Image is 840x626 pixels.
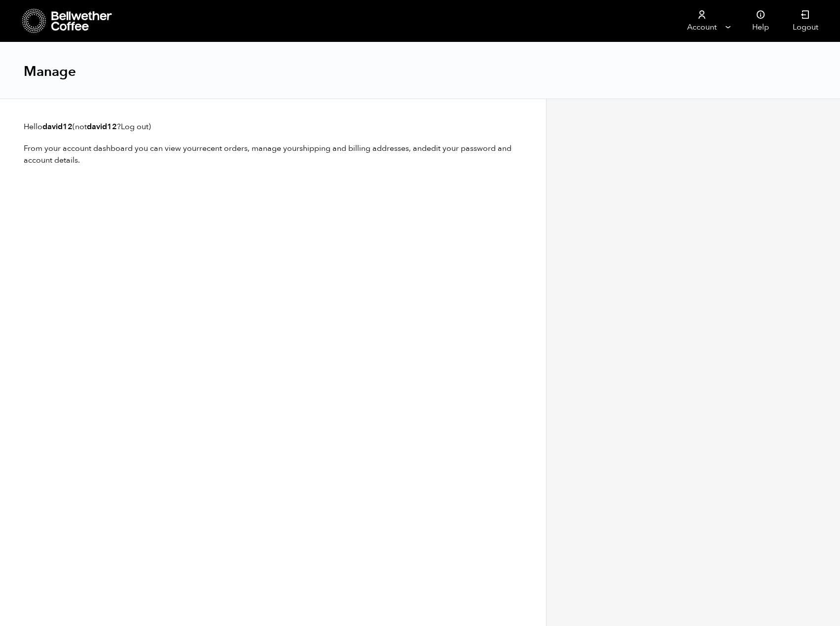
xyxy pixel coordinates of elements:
strong: david12 [42,121,73,132]
p: From your account dashboard you can view your , manage your , and . [24,142,522,166]
a: Log out [121,121,148,132]
a: shipping and billing addresses [299,143,409,154]
h1: Manage [24,63,76,80]
a: recent orders [199,143,248,154]
strong: david12 [87,121,117,132]
p: Hello (not ? ) [24,121,522,133]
